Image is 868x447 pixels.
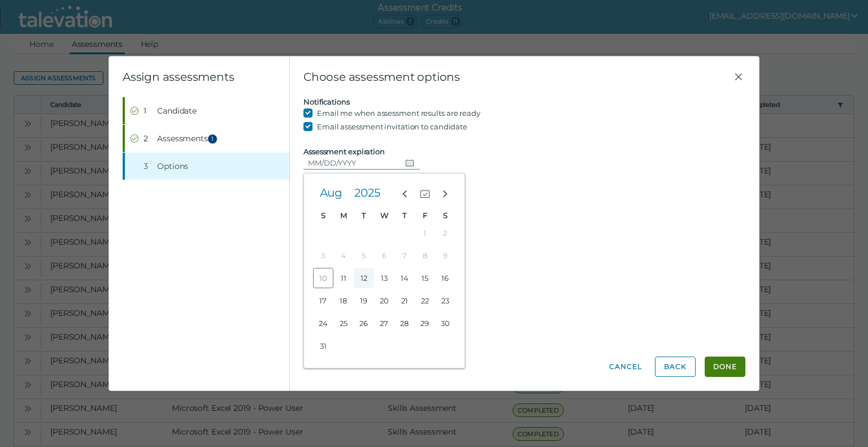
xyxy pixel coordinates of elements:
button: Back [655,357,696,377]
button: Thursday, August 14, 2025 [394,268,415,288]
button: Current month [415,183,435,203]
span: Choose assessment options [303,70,732,84]
button: Friday, August 15, 2025 [415,268,435,288]
button: Close [732,70,745,84]
span: 1 [208,134,217,144]
button: Sunday, August 31, 2025 [313,336,333,356]
div: 3 [144,160,153,172]
span: Assessments [157,133,220,144]
cds-icon: Next month [440,189,450,199]
nav: Wizard steps [123,97,289,180]
label: Assessment expiration [303,147,385,156]
button: 3Options [125,153,289,180]
label: Email assessment invitation to candidate [317,120,467,133]
span: Monday [340,211,347,220]
span: Tuesday [362,211,366,220]
label: Email me when assessment results are ready [317,106,480,120]
button: Cancel [605,357,646,377]
button: Select month, the current month is Aug [313,183,349,203]
input: MM/DD/YYYY [303,156,401,170]
button: Done [705,357,745,377]
button: Completed [125,97,289,124]
cds-icon: Current month [420,189,430,199]
button: Wednesday, August 13, 2025 [374,268,394,288]
button: Friday, August 29, 2025 [415,313,435,333]
button: Wednesday, August 20, 2025 [374,290,394,311]
button: Monday, August 11, 2025 [333,268,354,288]
button: Completed [125,125,289,152]
button: Sunday, August 24, 2025 [313,313,333,333]
button: Tuesday, August 12, 2025 [354,268,374,288]
label: Notifications [303,97,350,106]
span: Thursday [402,211,406,220]
button: Previous month [394,183,415,203]
cds-icon: Completed [130,106,139,115]
button: Sunday, August 17, 2025 [313,290,333,311]
span: Friday [423,211,427,220]
button: Monday, August 18, 2025 [333,290,354,311]
span: Options [157,160,188,172]
div: 1 [144,105,153,116]
button: Next month [435,183,455,203]
button: Thursday, August 21, 2025 [394,290,415,311]
button: Tuesday, August 26, 2025 [354,313,374,333]
span: Candidate [157,105,197,116]
button: Saturday, August 16, 2025 [435,268,455,288]
button: Wednesday, August 27, 2025 [374,313,394,333]
button: Saturday, August 23, 2025 [435,290,455,311]
button: Thursday, August 28, 2025 [394,313,415,333]
button: Saturday, August 30, 2025 [435,313,455,333]
div: 2 [144,133,153,144]
span: Wednesday [380,211,388,220]
cds-icon: Previous month [400,189,410,199]
button: Choose date [401,156,420,170]
button: Tuesday, August 19, 2025 [354,290,374,311]
button: Monday, August 25, 2025 [333,313,354,333]
clr-wizard-title: Assign assessments [123,70,234,84]
button: Friday, August 22, 2025 [415,290,435,311]
clr-datepicker-view-manager: Choose date [303,173,465,368]
button: Select year, the current year is 2025 [349,183,385,203]
span: Sunday [321,211,325,220]
span: Saturday [443,211,448,220]
cds-icon: Completed [130,134,139,143]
